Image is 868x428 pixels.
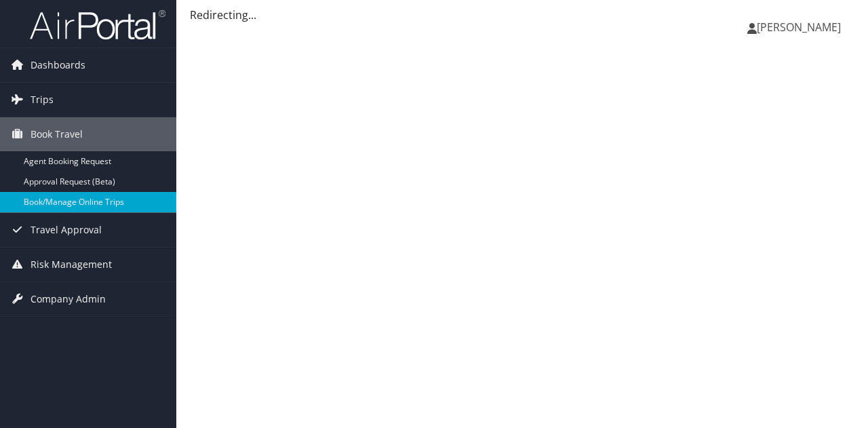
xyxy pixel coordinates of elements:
span: Travel Approval [31,213,102,247]
span: Trips [31,83,54,117]
div: Redirecting... [190,7,854,23]
span: Dashboards [31,48,85,82]
img: airportal-logo.png [30,9,165,41]
span: [PERSON_NAME] [757,20,841,35]
a: [PERSON_NAME] [747,7,854,47]
span: Risk Management [31,248,112,281]
span: Book Travel [31,117,83,151]
span: Company Admin [31,282,106,316]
